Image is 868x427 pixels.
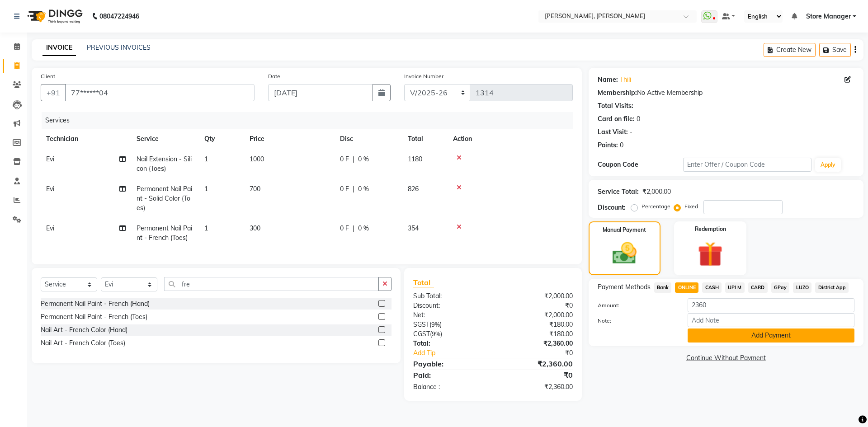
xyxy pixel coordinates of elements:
[87,43,151,52] a: PREVIOUS INVOICES
[598,141,618,150] div: Points:
[408,224,419,232] span: 354
[448,129,573,149] th: Action
[41,325,127,335] div: Nail Art - French Color (Hand)
[46,224,54,232] span: Evi
[42,112,580,129] div: Services
[493,382,579,392] div: ₹2,360.00
[591,317,681,325] label: Note:
[493,329,579,339] div: ₹180.00
[358,155,369,164] span: 0 %
[41,84,66,101] button: +91
[507,348,579,358] div: ₹0
[406,382,493,392] div: Balance :
[764,43,816,57] button: Create New
[23,4,85,29] img: logo
[654,282,672,293] span: Bank
[335,129,402,149] th: Disc
[598,282,651,292] span: Payment Methods
[702,282,722,293] span: CASH
[815,158,841,172] button: Apply
[806,12,851,21] span: Store Manager
[250,224,260,232] span: 300
[250,185,260,193] span: 700
[598,187,639,197] div: Service Total:
[42,40,76,56] a: INVOICE
[688,328,854,343] button: Add Payment
[46,155,54,163] span: Evi
[99,4,139,29] b: 08047224946
[688,298,854,312] input: Amount
[413,330,430,338] span: CGST
[406,339,493,348] div: Total:
[431,321,440,328] span: 9%
[642,202,670,211] label: Percentage
[493,370,579,380] div: ₹0
[620,75,631,84] a: Thili
[406,329,493,339] div: ( )
[815,282,849,293] span: District App
[164,277,379,291] input: Search or Scan
[598,203,626,212] div: Discount:
[244,129,335,149] th: Price
[406,358,493,369] div: Payable:
[137,155,192,173] span: Nail Extension - Silicon (Toes)
[41,312,147,322] div: Permanent Nail Paint - French (Toes)
[725,282,745,293] span: UPI M
[204,224,208,232] span: 1
[41,299,150,309] div: Permanent Nail Paint - French (Hand)
[358,184,369,194] span: 0 %
[748,282,768,293] span: CARD
[598,114,635,124] div: Card on file:
[353,184,354,194] span: |
[684,202,698,211] label: Fixed
[630,127,632,137] div: -
[413,278,434,287] span: Total
[46,185,54,193] span: Evi
[771,282,790,293] span: GPay
[131,129,199,149] th: Service
[204,155,208,163] span: 1
[406,310,493,320] div: Net:
[675,282,698,293] span: ONLINE
[819,43,851,57] button: Save
[695,225,726,233] label: Redemption
[493,320,579,329] div: ₹180.00
[493,291,579,301] div: ₹2,000.00
[683,158,811,172] input: Enter Offer / Coupon Code
[199,129,244,149] th: Qty
[65,84,255,101] input: Search by Name/Mobile/Email/Code
[598,127,628,137] div: Last Visit:
[690,239,731,270] img: _gift.svg
[598,101,633,111] div: Total Visits:
[590,353,862,363] a: Continue Without Payment
[432,330,440,338] span: 9%
[493,310,579,320] div: ₹2,000.00
[340,184,349,194] span: 0 F
[605,239,644,267] img: _cash.svg
[598,75,618,84] div: Name:
[413,320,429,328] span: SGST
[493,301,579,310] div: ₹0
[637,114,640,124] div: 0
[598,88,854,98] div: No Active Membership
[688,313,854,327] input: Add Note
[358,224,369,233] span: 0 %
[591,301,681,310] label: Amount:
[137,185,192,212] span: Permanent Nail Paint - Solid Color (Toes)
[603,226,646,234] label: Manual Payment
[41,338,125,348] div: Nail Art - French Color (Toes)
[493,358,579,369] div: ₹2,360.00
[406,291,493,301] div: Sub Total:
[642,187,671,197] div: ₹2,000.00
[408,185,419,193] span: 826
[250,155,264,163] span: 1000
[406,320,493,329] div: ( )
[598,88,637,98] div: Membership:
[406,370,493,380] div: Paid:
[408,155,422,163] span: 1180
[340,155,349,164] span: 0 F
[41,72,55,80] label: Client
[353,155,354,164] span: |
[598,160,683,169] div: Coupon Code
[137,224,192,242] span: Permanent Nail Paint - French (Toes)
